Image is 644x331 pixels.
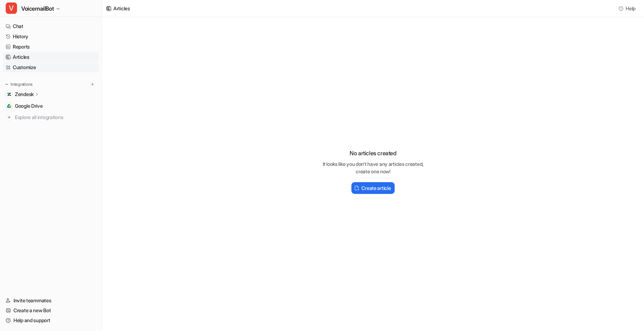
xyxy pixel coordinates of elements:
[6,2,17,14] span: V
[3,21,99,31] a: Chat
[15,112,96,123] span: Explore all integrations
[3,112,99,122] a: Explore all integrations
[4,82,9,87] img: expand menu
[3,62,99,72] a: Customize
[351,182,394,194] button: Create article
[113,5,130,12] div: Articles
[3,42,99,52] a: Reports
[3,81,35,88] button: Integrations
[3,32,99,41] a: History
[21,4,54,13] span: VoicemailBot
[316,149,430,157] h3: No articles created
[3,52,99,62] a: Articles
[11,82,33,87] p: Integrations
[15,91,34,98] p: Zendesk
[7,104,11,108] img: Google Drive
[3,101,99,111] a: Google DriveGoogle Drive
[7,92,11,96] img: Zendesk
[316,160,430,175] p: It looks like you don't have any articles created, create one now!
[6,114,13,121] img: explore all integrations
[361,184,391,192] h2: Create article
[616,3,638,13] button: Help
[15,102,43,110] span: Google Drive
[3,305,99,315] a: Create a new Bot
[3,315,99,325] a: Help and support
[90,82,95,87] img: menu_add.svg
[3,296,99,305] a: Invite teammates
